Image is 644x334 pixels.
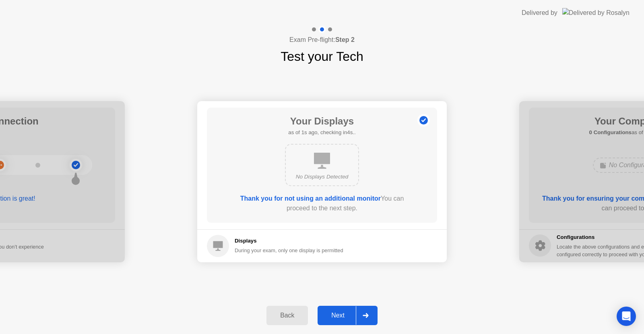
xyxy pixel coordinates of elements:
[230,194,414,213] div: You can proceed to the next step.
[281,47,363,66] h1: Test your Tech
[269,312,305,319] div: Back
[292,173,352,181] div: No Displays Detected
[288,114,355,129] h1: Your Displays
[289,35,355,45] h4: Exam Pre-flight:
[522,8,557,18] div: Delivered by
[266,306,308,325] button: Back
[288,129,355,137] h5: as of 1s ago, checking in4s..
[320,312,356,319] div: Next
[235,247,343,254] div: During your exam, only one display is permitted
[318,306,378,325] button: Next
[235,237,343,245] h5: Displays
[562,8,630,17] img: Delivered by Rosalyn
[617,307,636,326] div: Open Intercom Messenger
[240,195,381,202] b: Thank you for not using an additional monitor
[335,36,355,43] b: Step 2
